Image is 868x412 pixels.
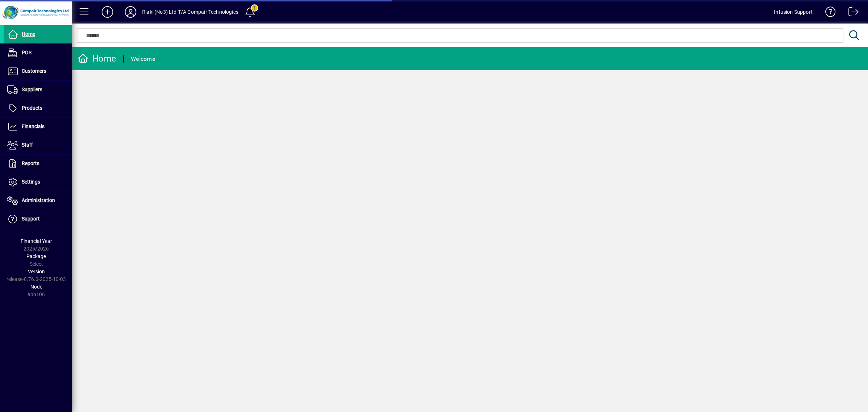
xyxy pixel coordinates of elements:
[820,1,836,25] a: Knowledge Base
[4,99,72,117] a: Products
[4,81,72,99] a: Suppliers
[4,118,72,136] a: Financials
[28,269,45,274] span: Version
[4,173,72,191] a: Settings
[22,160,39,166] span: Reports
[4,44,72,62] a: POS
[119,5,142,18] button: Profile
[22,216,40,222] span: Support
[4,62,72,80] a: Customers
[21,238,52,244] span: Financial Year
[4,136,72,154] a: Staff
[22,31,35,37] span: Home
[4,155,72,173] a: Reports
[96,5,119,18] button: Add
[4,192,72,210] a: Administration
[142,6,238,18] div: Riaki (No3) Ltd T/A Compair Technologies
[22,68,46,74] span: Customers
[22,179,40,185] span: Settings
[131,53,155,65] div: Welcome
[22,142,33,148] span: Staff
[843,1,859,25] a: Logout
[22,87,42,92] span: Suppliers
[22,197,55,203] span: Administration
[22,123,44,129] span: Financials
[22,105,42,111] span: Products
[30,284,42,290] span: Node
[774,6,813,18] div: Infusion Support
[26,253,46,259] span: Package
[4,210,72,228] a: Support
[78,53,116,64] div: Home
[22,50,31,55] span: POS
